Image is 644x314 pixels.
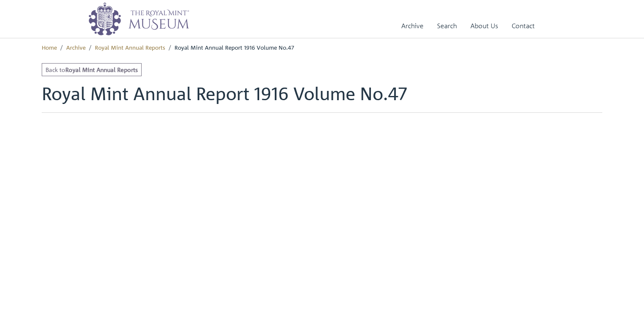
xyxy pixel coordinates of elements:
span: Royal Mint Annual Report 1916 Volume No.47 [174,43,294,51]
a: Royal Mint Annual Reports [95,43,165,51]
a: Archive [66,43,86,51]
img: logo_wide.png [88,2,189,36]
a: Contact [512,14,535,38]
a: About Us [470,14,498,38]
h1: Royal Mint Annual Report 1916 Volume No.47 [42,83,602,112]
strong: Royal Mint Annual Reports [65,66,138,73]
a: Home [42,43,57,51]
a: Back toRoyal Mint Annual Reports [42,63,142,76]
a: Search [437,14,457,38]
a: Archive [401,14,424,38]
